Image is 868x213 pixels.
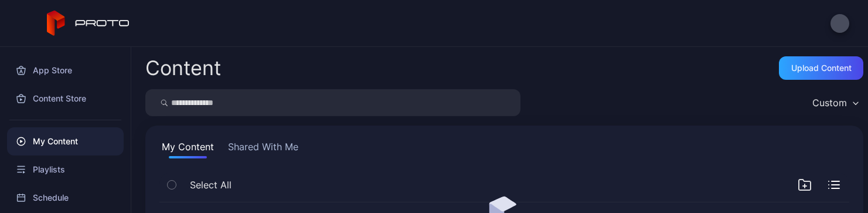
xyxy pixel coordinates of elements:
a: My Content [7,127,124,155]
button: Custom [806,89,863,116]
button: Upload Content [779,56,863,80]
span: Select All [190,178,232,192]
div: Content [145,58,221,78]
div: Custom [812,97,847,109]
button: Shared With Me [226,140,301,158]
a: App Store [7,56,124,84]
button: My Content [159,140,216,158]
div: Upload Content [791,63,852,73]
a: Schedule [7,184,124,212]
a: Content Store [7,84,124,113]
a: Playlists [7,155,124,184]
